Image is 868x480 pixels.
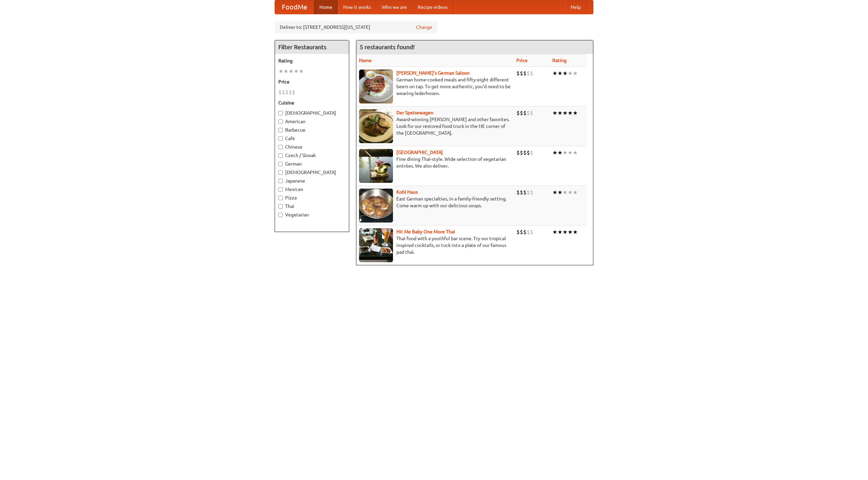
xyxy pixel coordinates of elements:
li: ★ [552,149,557,156]
a: [GEOGRAPHIC_DATA] [396,150,443,155]
input: [DEMOGRAPHIC_DATA] [278,170,283,175]
label: [DEMOGRAPHIC_DATA] [278,169,346,176]
input: American [278,119,283,124]
li: ★ [557,189,563,196]
a: Change [416,24,432,31]
li: ★ [278,68,283,75]
li: $ [282,89,285,96]
li: ★ [294,68,299,75]
li: $ [285,89,289,96]
li: $ [516,149,520,156]
li: ★ [552,228,557,236]
label: Japanese [278,177,346,184]
a: Hit Me Baby One More Thai [396,229,455,234]
a: Kohl Haus [396,189,418,195]
label: German [278,160,346,167]
input: Pizza [278,196,283,200]
li: ★ [283,68,289,75]
li: $ [516,109,520,117]
li: ★ [573,228,578,236]
li: ★ [563,109,568,117]
li: ★ [557,149,563,156]
input: [DEMOGRAPHIC_DATA] [278,111,283,115]
li: $ [530,149,533,156]
li: ★ [573,109,578,117]
a: Rating [552,58,567,63]
li: ★ [552,70,557,77]
label: [DEMOGRAPHIC_DATA] [278,110,346,116]
li: ★ [557,228,563,236]
li: ★ [563,70,568,77]
li: ★ [557,70,563,77]
p: East German specialties, in a family-friendly setting. Come warm up with our delicious soups. [359,195,511,209]
li: $ [523,70,527,77]
li: $ [530,70,533,77]
li: $ [523,109,527,117]
li: $ [520,109,523,117]
li: ★ [299,68,304,75]
h5: Rating [278,57,346,64]
li: $ [292,89,295,96]
h5: Cuisine [278,99,346,106]
input: Czech / Slovak [278,153,283,158]
li: $ [520,189,523,196]
li: ★ [557,109,563,117]
label: Thai [278,203,346,210]
li: $ [520,228,523,236]
label: American [278,118,346,125]
input: Chinese [278,145,283,149]
a: FoodMe [275,0,314,14]
li: $ [523,189,527,196]
li: ★ [573,70,578,77]
li: $ [278,89,282,96]
a: Name [359,58,372,63]
li: ★ [563,149,568,156]
li: $ [527,149,530,156]
li: $ [520,149,523,156]
label: Mexican [278,186,346,193]
li: $ [527,228,530,236]
li: ★ [568,149,573,156]
li: $ [530,228,533,236]
li: $ [530,109,533,117]
li: $ [527,70,530,77]
a: Home [314,0,338,14]
li: $ [520,70,523,77]
li: ★ [552,109,557,117]
li: $ [527,109,530,117]
li: ★ [568,228,573,236]
p: Fine dining Thai-style. Wide selection of vegetarian entrées. We also deliver. [359,156,511,169]
li: ★ [573,149,578,156]
li: ★ [289,68,294,75]
img: kohlhaus.jpg [359,189,393,223]
a: Recipe videos [412,0,453,14]
ng-pluralize: 5 restaurants found! [360,44,415,50]
li: ★ [552,189,557,196]
input: Barbecue [278,128,283,132]
a: Help [565,0,586,14]
li: $ [523,228,527,236]
img: speisewagen.jpg [359,109,393,143]
li: ★ [568,189,573,196]
label: Cafe [278,135,346,142]
input: Vegetarian [278,213,283,217]
label: Barbecue [278,127,346,133]
label: Vegetarian [278,211,346,218]
li: ★ [563,189,568,196]
label: Pizza [278,194,346,201]
li: $ [527,189,530,196]
li: ★ [568,109,573,117]
li: $ [530,189,533,196]
a: [PERSON_NAME]'s German Saloon [396,70,470,76]
p: German home-cooked meals and fifty-eight different beers on tap. To get more authentic, you'd nee... [359,76,511,97]
input: Cafe [278,136,283,141]
a: Der Speisewagen [396,110,433,115]
input: Mexican [278,187,283,192]
li: ★ [573,189,578,196]
input: German [278,162,283,166]
a: Who we are [376,0,412,14]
